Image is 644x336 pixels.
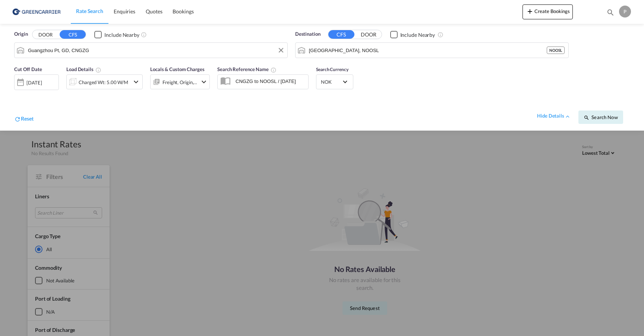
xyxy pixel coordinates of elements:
[584,115,590,121] md-icon: icon-magnify
[619,6,631,17] div: P
[66,74,143,89] div: Charged Wt: 5.00 W/Micon-chevron-down
[114,8,135,15] span: Enquiries
[150,74,210,89] div: Freight Origin Destinationicon-chevron-down
[141,32,147,38] md-icon: Unchecked: Ignores neighbouring ports when fetching rates.Checked : Includes neighbouring ports w...
[15,43,287,58] md-input-container: Guangzhou Pt, GD, CNGZG
[523,4,573,19] button: icon-plus 400-fgCreate Bookings
[606,8,615,19] div: icon-magnify
[271,67,277,73] md-icon: Your search will be saved by the below given name
[76,8,103,14] span: Rate Search
[525,7,534,16] md-icon: icon-plus 400-fg
[400,31,435,39] div: Include Nearby
[14,116,21,122] md-icon: icon-refresh
[309,45,547,56] input: Search by Port
[104,31,139,39] div: Include Nearby
[11,3,61,20] img: e39c37208afe11efa9cb1d7a6ea7d6f5.png
[79,77,128,87] div: Charged Wt: 5.00 W/M
[21,115,34,122] span: Reset
[14,31,28,38] span: Origin
[547,47,565,54] div: NOOSL
[217,66,277,72] span: Search Reference Name
[14,89,20,99] md-datepicker: Select
[606,8,615,16] md-icon: icon-magnify
[199,77,208,86] md-icon: icon-chevron-down
[150,66,205,72] span: Locals & Custom Charges
[32,31,59,39] button: DOOR
[146,8,162,15] span: Quotes
[275,45,287,56] button: Clear Input
[14,115,34,124] div: icon-refreshReset
[94,31,139,38] md-checkbox: Checkbox No Ink
[28,45,284,56] input: Search by Port
[438,32,443,38] md-icon: Unchecked: Ignores neighbouring ports when fetching rates.Checked : Includes neighbouring ports w...
[26,79,42,86] div: [DATE]
[162,77,198,87] div: Freight Origin Destination
[584,114,618,120] span: icon-magnifySearch Now
[321,79,342,85] span: NOK
[295,31,321,38] span: Destination
[232,76,308,87] input: Search Reference Name
[537,112,571,120] div: hide detailsicon-chevron-up
[320,76,349,87] md-select: Select Currency: kr NOKNorway Krone
[14,66,42,72] span: Cut Off Date
[95,67,101,73] md-icon: Chargeable Weight
[564,113,571,120] md-icon: icon-chevron-up
[578,111,623,124] button: icon-magnifySearch Now
[390,31,435,38] md-checkbox: Checkbox No Ink
[14,74,59,90] div: [DATE]
[173,8,193,15] span: Bookings
[296,43,568,58] md-input-container: Oslo, NOOSL
[316,67,348,72] span: Search Currency
[328,30,354,39] button: CFS
[356,31,382,39] button: DOOR
[60,30,86,39] button: CFS
[132,77,141,86] md-icon: icon-chevron-down
[66,66,101,72] span: Load Details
